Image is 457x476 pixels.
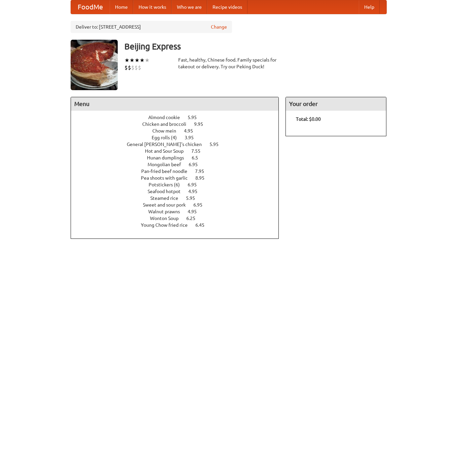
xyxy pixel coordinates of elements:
span: 6.95 [193,202,209,208]
span: Steamed rice [150,195,185,201]
a: Who we are [172,0,207,14]
a: Egg rolls (4) 3.95 [152,135,206,140]
span: 5.95 [186,195,202,201]
a: FoodMe [71,0,110,14]
li: $ [135,64,138,71]
span: Sweet and sour pork [143,202,192,208]
span: 7.55 [191,148,207,154]
li: ★ [129,57,135,64]
span: 9.95 [194,121,210,127]
a: Young Chow fried rice 6.45 [141,222,217,228]
a: Chicken and broccoli 9.95 [142,121,216,127]
li: ★ [140,57,145,64]
span: 7.95 [195,169,211,174]
span: Chow mein [152,128,183,134]
a: Sweet and sour pork 6.95 [143,202,215,208]
a: Recipe videos [207,0,247,14]
span: 6.5 [192,155,205,160]
a: Almond cookie 5.95 [148,115,209,120]
span: 6.95 [189,162,204,167]
b: Total: $0.00 [296,116,321,122]
a: General [PERSON_NAME]'s chicken 5.95 [127,142,231,147]
span: 6.95 [188,182,203,187]
span: Pea shoots with garlic [141,175,194,181]
span: Chicken and broccoli [142,121,193,127]
span: Pan-fried beef noodle [141,169,194,174]
span: Seafood hotpot [148,189,187,194]
span: 6.25 [186,216,202,221]
img: angular.jpg [71,40,118,90]
span: Young Chow fried rice [141,222,194,228]
a: Mongolian beef 6.95 [148,162,210,167]
span: 4.95 [184,128,200,134]
a: Chow mein 4.95 [152,128,205,134]
li: $ [124,64,128,71]
a: How it works [133,0,172,14]
a: Hunan dumplings 6.5 [147,155,211,160]
span: 4.95 [188,189,204,194]
span: General [PERSON_NAME]'s chicken [127,142,208,147]
span: 5.95 [210,142,225,147]
span: Walnut prawns [148,209,187,214]
li: ★ [135,57,140,64]
span: Hunan dumplings [147,155,191,160]
span: Almond cookie [148,115,187,120]
li: $ [138,64,141,71]
h3: Beijing Express [124,40,387,53]
span: 3.95 [185,135,200,140]
li: ★ [145,57,150,64]
a: Walnut prawns 4.95 [148,209,209,214]
div: Fast, healthy, Chinese food. Family specials for takeout or delivery. Try our Peking Duck! [178,57,279,70]
span: Wonton Soup [150,216,185,221]
a: Wonton Soup 6.25 [150,216,208,221]
span: Mongolian beef [148,162,188,167]
a: Home [110,0,133,14]
span: Potstickers (6) [149,182,187,187]
li: $ [131,64,135,71]
span: 4.95 [188,209,203,214]
span: 8.95 [195,175,211,181]
h4: Your order [286,97,386,111]
h4: Menu [71,97,279,111]
a: Hot and Sour Soup 7.55 [145,148,213,154]
li: $ [128,64,131,71]
a: Pan-fried beef noodle 7.95 [141,169,217,174]
div: Deliver to: [STREET_ADDRESS] [71,21,232,33]
li: ★ [124,57,129,64]
a: Pea shoots with garlic 8.95 [141,175,217,181]
span: 5.95 [188,115,203,120]
a: Steamed rice 5.95 [150,195,207,201]
a: Potstickers (6) 6.95 [149,182,209,187]
a: Change [211,24,227,30]
span: Hot and Sour Soup [145,148,190,154]
span: 6.45 [195,222,211,228]
a: Help [359,0,380,14]
a: Seafood hotpot 4.95 [148,189,210,194]
span: Egg rolls (4) [152,135,184,140]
